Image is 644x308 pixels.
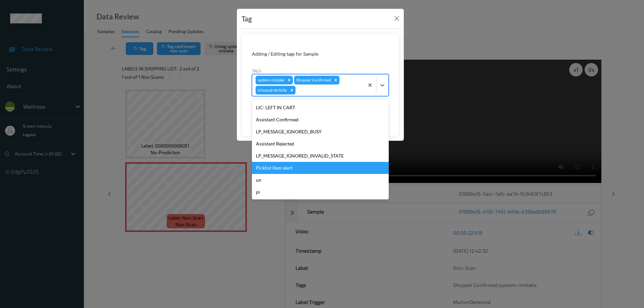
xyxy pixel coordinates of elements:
div: LIC- LEFT IN CART [252,102,389,114]
div: Unusual-Activity [256,86,288,95]
div: LP_MESSAGE_IGNORED_INVALID_STATE [252,150,389,162]
div: pi [252,186,389,198]
div: Assistant Confirmed [252,114,389,126]
div: system-mistake [256,76,285,84]
div: Remove Unusual-Activity [288,86,296,95]
div: Assistant Rejected [252,138,389,150]
div: un [252,174,389,186]
div: Remove system-mistake [285,76,293,84]
div: Shopper Confirmed [294,76,332,84]
div: Tag [241,13,252,24]
div: Picklist item alert [252,162,389,174]
div: LP_MESSAGE_IGNORED_BUSY [252,126,389,138]
div: Remove Shopper Confirmed [332,76,339,84]
div: Adding / Editing tags for Sample [252,51,389,57]
button: Close [392,14,401,23]
label: Tags [252,68,261,74]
